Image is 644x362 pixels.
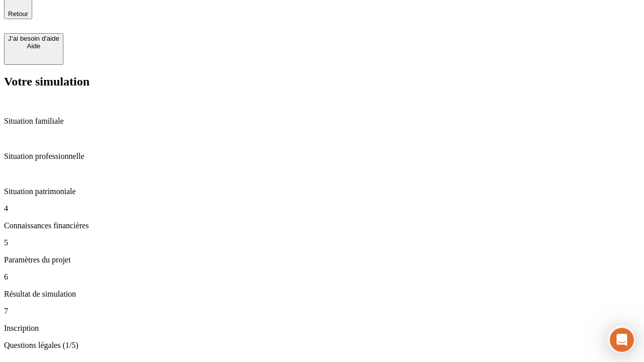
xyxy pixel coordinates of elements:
[4,238,640,247] p: 5
[4,255,640,264] p: Paramètres du projet
[4,204,640,213] p: 4
[8,10,28,18] span: Retour
[8,42,59,50] div: Aide
[4,152,640,161] p: Situation professionnelle
[4,290,640,299] p: Résultat de simulation
[4,324,640,333] p: Inscription
[4,117,640,126] p: Situation familiale
[4,307,640,316] p: 7
[8,35,59,42] div: J’ai besoin d'aide
[610,328,634,352] iframe: Intercom live chat
[4,221,640,230] p: Connaissances financières
[4,187,640,196] p: Situation patrimoniale
[4,273,640,282] p: 6
[4,341,640,350] p: Questions légales (1/5)
[4,75,640,88] h2: Votre simulation
[607,325,635,353] iframe: Intercom live chat discovery launcher
[4,33,63,65] button: J’ai besoin d'aideAide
